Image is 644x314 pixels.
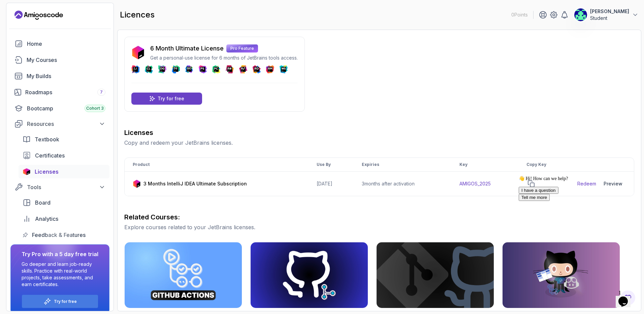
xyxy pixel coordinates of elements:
[19,228,109,242] a: feedback
[309,172,354,196] td: [DATE]
[19,149,109,162] a: certificates
[3,3,124,28] div: 👋 Hi! How can we help?I have a questionTell me more
[10,69,109,83] a: builds
[27,120,105,128] div: Resources
[35,135,59,143] span: Textbook
[590,8,629,15] p: [PERSON_NAME]
[10,53,109,67] a: courses
[251,242,368,308] img: Git for Professionals card
[503,242,620,308] img: GitHub Toolkit card
[25,88,105,96] div: Roadmaps
[22,261,98,288] p: Go deeper and learn job-ready skills. Practice with real-world projects, take assessments, and ea...
[354,158,451,172] th: Expiries
[131,46,145,59] img: jetbrains icon
[120,9,155,20] h2: licences
[150,44,224,53] p: 6 Month Ultimate License
[27,183,105,191] div: Tools
[124,139,634,147] p: Copy and redeem your JetBrains licenses.
[616,287,637,307] iframe: chat widget
[10,102,109,115] a: bootcamp
[590,15,629,22] p: Student
[133,180,141,188] img: jetbrains icon
[100,90,103,95] span: 7
[124,223,634,231] p: Explore courses related to your JetBrains licenses.
[10,85,109,99] a: roadmaps
[35,215,58,223] span: Analytics
[451,158,518,172] th: Key
[3,3,52,8] span: 👋 Hi! How can we help?
[54,299,77,304] a: Try for free
[354,172,451,196] td: 3 months after activation
[19,165,109,178] a: licenses
[19,196,109,209] a: board
[3,14,42,21] button: I have a question
[124,128,634,137] h3: Licenses
[125,242,242,308] img: CI/CD with GitHub Actions card
[131,93,202,105] a: Try for free
[35,151,65,160] span: Certificates
[3,21,34,28] button: Tell me more
[27,104,105,112] div: Bootcamp
[35,199,51,207] span: Board
[10,181,109,193] button: Tools
[19,212,109,225] a: analytics
[27,40,105,48] div: Home
[10,118,109,130] button: Resources
[377,242,494,308] img: Git & GitHub Fundamentals card
[22,294,98,308] button: Try for free
[226,44,258,53] p: Pro Feature
[19,133,109,146] a: textbook
[14,10,63,21] a: Landing page
[23,168,31,175] img: jetbrains icon
[125,158,309,172] th: Product
[124,212,634,222] h3: Related Courses:
[27,72,105,80] div: My Builds
[143,180,247,187] p: 3 Months IntelliJ IDEA Ultimate Subscription
[32,231,86,239] span: Feedback & Features
[10,37,109,50] a: home
[574,8,639,22] button: user profile image[PERSON_NAME]Student
[518,158,569,172] th: Copy Key
[451,172,518,196] td: AMIGOS_2025
[158,95,184,102] p: Try for free
[86,106,104,111] span: Cohort 3
[574,8,587,21] img: user profile image
[150,55,298,61] p: Get a personal-use license for 6 months of JetBrains tools access.
[511,11,528,18] p: 0 Points
[309,158,354,172] th: Use By
[27,56,105,64] div: My Courses
[35,168,59,176] span: Licenses
[516,173,637,284] iframe: chat widget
